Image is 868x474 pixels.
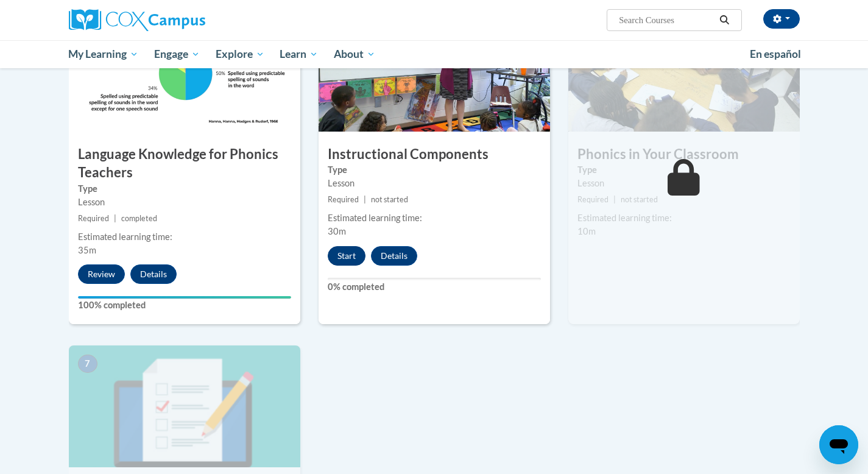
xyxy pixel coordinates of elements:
[621,195,658,204] span: not started
[319,145,550,164] h3: Instructional Components
[328,280,541,294] label: 0% completed
[568,145,800,164] h3: Phonics in Your Classroom
[69,9,205,31] img: Cox Campus
[69,145,300,183] h3: Language Knowledge for Phonics Teachers
[328,195,359,204] span: Required
[819,425,858,464] iframe: Button to launch messaging window
[78,196,291,209] div: Lesson
[69,10,300,132] img: Course Image
[78,264,125,284] button: Review
[613,195,616,204] span: |
[154,47,200,62] span: Engage
[364,195,366,204] span: |
[121,214,157,223] span: completed
[78,299,291,312] label: 100% completed
[334,47,375,62] span: About
[216,47,264,62] span: Explore
[319,10,550,132] img: Course Image
[577,226,596,236] span: 10m
[51,40,818,68] div: Main menu
[69,345,300,467] img: Course Image
[272,40,326,68] a: Learn
[78,230,291,244] div: Estimated learning time:
[568,10,800,132] img: Course Image
[577,195,609,204] span: Required
[114,214,116,223] span: |
[78,355,97,373] span: 7
[69,9,300,31] a: Cox Campus
[577,177,791,190] div: Lesson
[208,40,272,68] a: Explore
[715,13,733,27] button: Search
[146,40,208,68] a: Engage
[78,182,291,196] label: Type
[328,177,541,190] div: Lesson
[68,47,138,62] span: My Learning
[763,9,800,29] button: Account Settings
[742,41,809,67] a: En español
[371,195,408,204] span: not started
[61,40,147,68] a: My Learning
[618,13,715,27] input: Search Courses
[577,163,791,177] label: Type
[130,264,177,284] button: Details
[328,163,541,177] label: Type
[328,226,346,236] span: 30m
[577,211,791,225] div: Estimated learning time:
[280,47,318,62] span: Learn
[750,48,801,60] span: En español
[326,40,383,68] a: About
[328,246,365,266] button: Start
[78,214,109,223] span: Required
[78,296,291,299] div: Your progress
[371,246,417,266] button: Details
[78,245,96,255] span: 35m
[328,211,541,225] div: Estimated learning time:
